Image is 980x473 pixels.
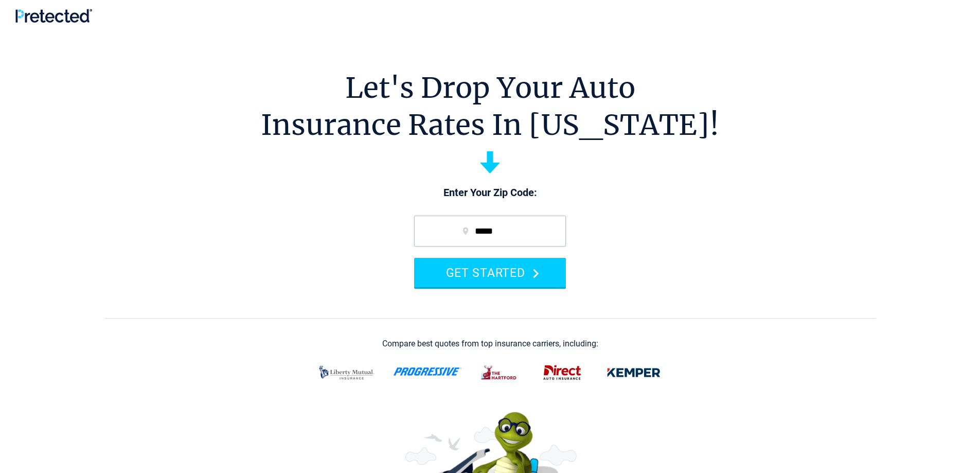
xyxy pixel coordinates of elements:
[393,367,462,376] img: progressive
[261,69,719,144] h1: Let's Drop Your Auto Insurance Rates In [US_STATE]!
[15,9,92,23] img: Pretected Logo
[414,258,566,287] button: GET STARTED
[600,359,668,386] img: kemper
[474,359,525,386] img: thehartford
[414,216,566,247] input: zip code
[537,359,587,386] img: direct
[313,359,381,386] img: liberty
[382,339,598,348] div: Compare best quotes from top insurance carriers, including:
[404,186,576,200] p: Enter Your Zip Code:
